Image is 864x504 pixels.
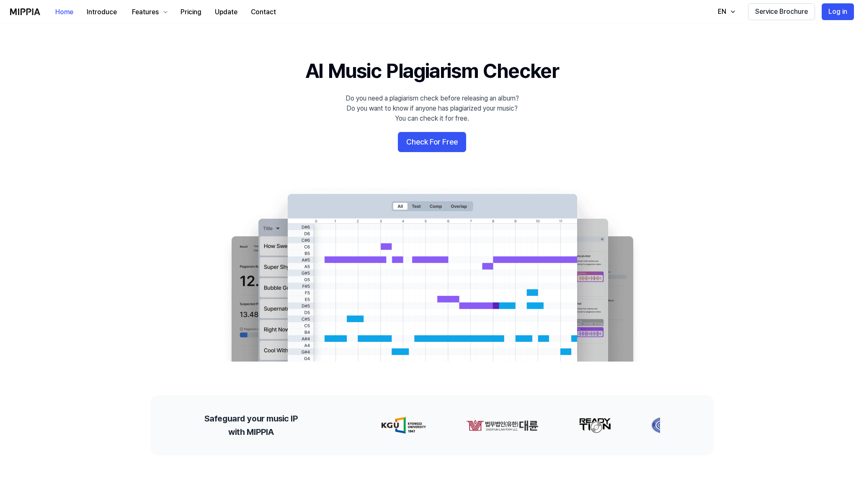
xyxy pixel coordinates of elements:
button: Log in [822,3,854,20]
button: Features [124,4,174,21]
button: Contact [244,4,283,21]
button: Update [208,4,244,21]
button: Check For Free [398,132,466,152]
img: partner-logo-2 [572,417,605,434]
a: Update [208,0,244,23]
button: Service Brochure [748,3,815,20]
div: EN [716,7,728,17]
img: partner-logo-1 [460,417,532,434]
img: partner-logo-0 [375,417,420,434]
button: Pricing [174,4,208,21]
div: Do you need a plagiarism check before releasing an album? Do you want to know if anyone has plagi... [346,93,519,124]
img: partner-logo-3 [645,417,671,434]
img: logo [10,8,40,15]
div: Features [130,7,160,17]
button: Home [49,4,80,21]
a: Home [49,0,80,23]
h1: AI Music Plagiarism Checker [305,57,559,85]
img: main Image [214,186,650,362]
h2: Safeguard your music IP with MIPPIA [204,412,298,439]
button: EN [709,3,741,20]
button: Introduce [80,4,124,21]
